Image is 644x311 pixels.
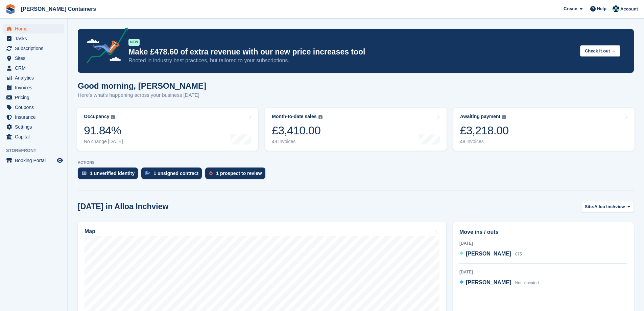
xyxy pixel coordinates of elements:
[15,73,55,83] span: Analytics
[84,114,109,119] div: Occupancy
[502,115,506,119] img: icon-info-grey-7440780725fd019a000dd9b08b2336e03edf1995a4989e88bcd33f0948082b44.svg
[15,156,55,165] span: Booking Portal
[5,4,16,14] img: stora-icon-8386f47178a22dfd0bd8f6a31ec36ba5ce8667c1dd55bd0f319d3a0aa187defe.svg
[580,45,620,57] button: Check it out →
[15,44,55,53] span: Subscriptions
[82,171,87,175] img: verify_identity-adf6edd0f0f0b5bbfe63781bf79b02c33cf7c696d77639b501bdc392416b5a36.svg
[3,83,64,92] a: menu
[90,171,135,176] div: 1 unverified identity
[128,39,140,46] div: NEW
[15,112,55,122] span: Insurance
[78,202,168,211] h2: [DATE] in Alloa Inchview
[128,47,575,57] p: Make £478.60 of extra revenue with our new price increases tool
[459,228,627,236] h2: Move ins / outs
[141,168,205,182] a: 1 unsigned contract
[15,132,55,141] span: Capital
[84,139,123,145] div: No change [DATE]
[459,240,627,246] div: [DATE]
[515,281,539,285] span: Not allocated
[56,156,64,164] a: Preview store
[78,168,141,182] a: 1 unverified identity
[85,228,95,235] h2: Map
[3,122,64,132] a: menu
[3,103,64,112] a: menu
[216,171,262,176] div: 1 prospect to review
[15,122,55,132] span: Settings
[459,279,539,287] a: [PERSON_NAME] Not allocated
[3,73,64,83] a: menu
[15,93,55,102] span: Pricing
[581,201,634,212] button: Site: Alloa Inchview
[594,203,625,210] span: Alloa Inchview
[272,114,316,119] div: Month-to-date sales
[459,269,627,275] div: [DATE]
[597,5,606,12] span: Help
[265,108,446,151] a: Month-to-date sales £3,410.00 48 invoices
[78,81,206,90] h1: Good morning, [PERSON_NAME]
[6,147,67,154] span: Storefront
[459,250,522,259] a: [PERSON_NAME] 075
[3,63,64,73] a: menu
[3,53,64,63] a: menu
[453,108,635,151] a: Awaiting payment £3,218.00 48 invoices
[153,171,198,176] div: 1 unsigned contract
[3,93,64,102] a: menu
[3,24,64,34] a: menu
[18,3,99,15] a: [PERSON_NAME] Containers
[460,114,501,119] div: Awaiting payment
[3,34,64,43] a: menu
[272,124,322,137] div: £3,410.00
[81,27,128,66] img: price-adjustments-announcement-icon-8257ccfd72463d97f412b2fc003d46551f7dbcb40ab6d574587a9cd5c0d94...
[15,63,55,73] span: CRM
[3,112,64,122] a: menu
[3,156,64,165] a: menu
[460,124,509,137] div: £3,218.00
[205,168,268,182] a: 1 prospect to review
[128,57,575,64] p: Rooted in industry best practices, but tailored to your subscriptions.
[620,6,638,13] span: Account
[3,44,64,53] a: menu
[15,34,55,43] span: Tasks
[15,103,55,112] span: Coupons
[15,53,55,63] span: Sites
[209,171,213,175] img: prospect-51fa495bee0391a8d652442698ab0144808aea92771e9ea1ae160a38d050c398.svg
[613,5,619,12] img: Audra Whitelaw
[318,115,323,119] img: icon-info-grey-7440780725fd019a000dd9b08b2336e03edf1995a4989e88bcd33f0948082b44.svg
[466,280,511,285] span: [PERSON_NAME]
[15,83,55,92] span: Invoices
[15,24,55,34] span: Home
[272,139,322,145] div: 48 invoices
[77,108,258,151] a: Occupancy 91.84% No change [DATE]
[585,203,594,210] span: Site:
[466,251,511,257] span: [PERSON_NAME]
[78,160,634,165] p: ACTIONS
[145,171,150,175] img: contract_signature_icon-13c848040528278c33f63329250d36e43548de30e8caae1d1a13099fd9432cc5.svg
[84,124,123,137] div: 91.84%
[78,91,206,99] p: Here's what's happening across your business [DATE]
[460,139,509,145] div: 48 invoices
[515,252,522,257] span: 075
[3,132,64,141] a: menu
[564,5,577,12] span: Create
[111,115,115,119] img: icon-info-grey-7440780725fd019a000dd9b08b2336e03edf1995a4989e88bcd33f0948082b44.svg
